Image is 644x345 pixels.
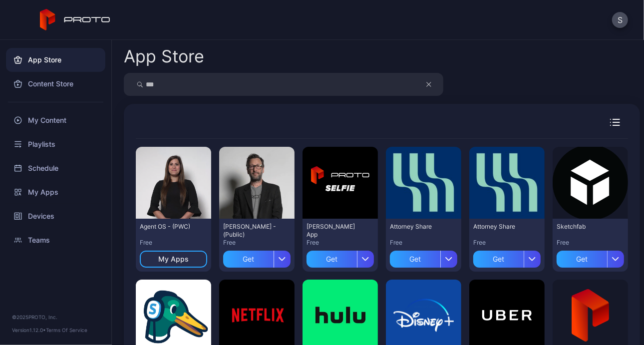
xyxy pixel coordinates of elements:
[6,228,105,252] a: Teams
[557,251,607,268] div: Get
[12,327,46,333] span: Version 1.12.0 •
[473,251,524,268] div: Get
[557,247,624,268] button: Get
[557,223,612,231] div: Sketchfab
[223,251,274,268] div: Get
[46,327,87,333] a: Terms Of Service
[158,255,189,263] div: My Apps
[307,251,357,268] div: Get
[12,313,99,321] div: © 2025 PROTO, Inc.
[140,239,207,247] div: Free
[473,247,541,268] button: Get
[6,204,105,228] a: Devices
[390,239,457,247] div: Free
[557,239,624,247] div: Free
[124,48,204,65] div: App Store
[223,247,291,268] button: Get
[223,239,291,247] div: Free
[390,247,457,268] button: Get
[6,48,105,72] a: App Store
[140,223,195,231] div: Agent OS - (PWC)
[307,247,374,268] button: Get
[612,12,628,28] button: S
[6,180,105,204] a: My Apps
[223,223,278,239] div: David N Persona - (Public)
[307,239,374,247] div: Free
[6,72,105,96] a: Content Store
[473,239,541,247] div: Free
[390,223,445,231] div: Attorney Share
[140,251,207,268] button: My Apps
[6,108,105,132] a: My Content
[6,156,105,180] a: Schedule
[6,132,105,156] a: Playlists
[473,223,528,231] div: Attorney Share
[390,251,440,268] div: Get
[307,223,361,239] div: David Selfie App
